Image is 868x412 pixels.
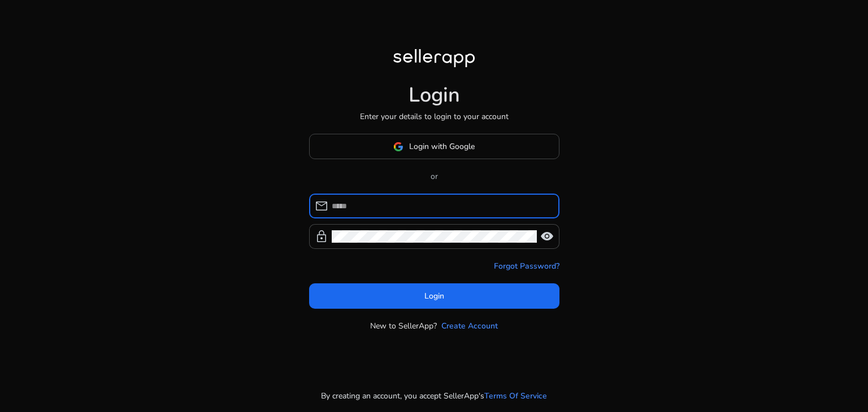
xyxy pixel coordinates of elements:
a: Terms Of Service [484,390,547,402]
a: Create Account [441,320,498,332]
span: lock [315,230,328,243]
button: Login [309,283,559,309]
a: Forgot Password? [494,260,559,272]
span: mail [315,199,328,213]
span: Login with Google [409,141,475,152]
button: Login with Google [309,134,559,159]
h1: Login [409,83,460,107]
span: Login [424,290,444,302]
img: google-logo.svg [393,142,403,152]
span: visibility [540,230,554,243]
p: New to SellerApp? [370,320,437,332]
p: Enter your details to login to your account [360,111,509,122]
p: or [309,170,559,182]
